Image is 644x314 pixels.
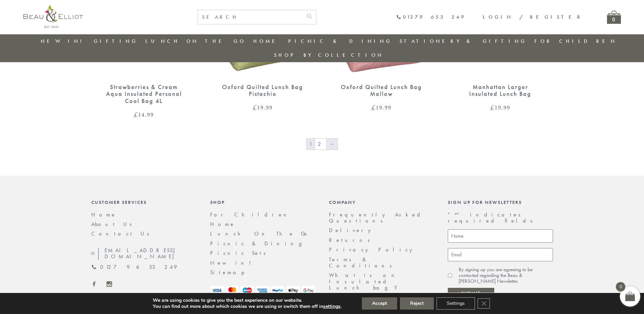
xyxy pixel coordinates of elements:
[400,38,527,45] a: Stationery & Gifting
[478,298,490,309] button: Close GDPR Cookie Banner
[253,38,280,45] a: Home
[483,14,583,20] a: Login / Register
[153,303,342,310] p: You can find out more about which cookies we are using or switch them off in .
[460,84,541,98] div: Manhattan Larger Insulated Lunch Bag
[448,199,553,205] div: Sign up for newsletters
[274,52,384,58] a: Shop by collection
[210,269,254,276] a: Sitemap
[371,103,391,111] bdi: 19.99
[94,38,138,45] a: Gifting
[210,240,309,247] a: Picnic & Dining
[329,272,403,291] a: What is an Insulated Lunch bag?
[396,14,466,20] a: 01279 653 249
[400,297,434,310] button: Reject
[91,221,136,228] a: About Us
[103,84,185,105] div: Strawberries & Cream Aqua Insulated Personal Cool Bag 4L
[329,256,397,269] a: Terms & Conditions
[23,5,83,28] img: logo
[91,138,553,152] nav: Product Pagination
[327,139,337,150] a: →
[91,199,197,205] div: Customer Services
[91,264,177,270] a: 01279 653 249
[315,139,326,150] a: Page 2
[490,103,510,111] bdi: 19.99
[329,227,374,234] a: Delivery
[210,230,311,237] a: Lunch On The Go
[329,237,374,244] a: Returns
[448,212,553,224] p: " " indicates required fields
[341,84,422,98] div: Oxford Quilted Lunch Bag Mallow
[91,230,154,237] a: Contact Us
[459,267,553,284] label: By signing up you are agreeing to be contacted regarding the Beau & [PERSON_NAME] Newsletter.
[329,211,424,224] a: Frequently Asked Questions
[134,110,154,119] bdi: 14.99
[448,229,553,243] input: Name
[153,297,342,303] p: We are using cookies to give you the best experience on our website.
[210,286,315,295] img: payment-logos.png
[91,211,116,218] a: Home
[534,38,617,45] a: For Children
[329,246,416,253] a: Privacy Policy
[371,103,376,111] span: £
[210,211,292,218] a: For Children
[41,38,86,45] a: New in!
[607,11,621,24] a: 0
[145,38,246,45] a: Lunch On The Go
[490,103,495,111] span: £
[448,248,553,261] input: Email
[616,282,625,292] span: 0
[307,139,315,150] span: Page 1
[91,247,197,260] a: [EMAIL_ADDRESS][DOMAIN_NAME]
[323,303,341,310] button: settings
[362,297,397,310] button: Accept
[210,259,256,266] a: New in!
[437,297,475,310] button: Settings
[253,103,257,111] span: £
[198,10,302,24] input: SEARCH
[134,110,138,119] span: £
[210,249,270,257] a: Picnic Sets
[448,288,494,299] input: Submit
[288,38,392,45] a: Picnic & Dining
[253,103,273,111] bdi: 19.99
[210,199,315,205] div: Shop
[329,199,434,205] div: Company
[222,84,303,98] div: Oxford Quilted Lunch Bag Pistachio
[210,221,235,228] a: Home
